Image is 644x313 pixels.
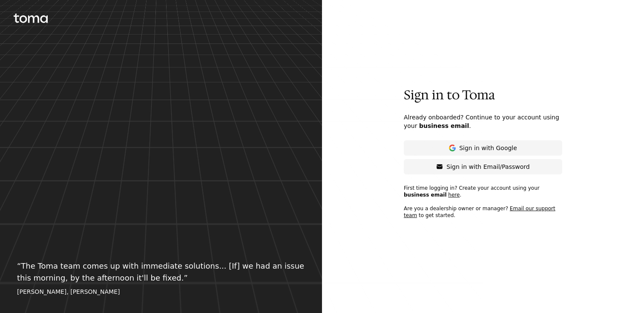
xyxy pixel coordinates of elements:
[404,185,562,226] p: First time logging in? Create your account using your . Are you a dealership owner or manager? to...
[459,144,517,152] p: Sign in with Google
[404,192,447,198] span: business email
[404,206,555,218] a: Email our support team
[404,159,562,174] button: Sign in with Email/Password
[448,192,460,198] a: here
[419,122,469,129] span: business email
[17,260,305,284] p: “ The Toma team comes up with immediate solutions... [If] we had an issue this morning, by the af...
[404,140,562,156] button: Sign in with Google
[446,162,529,171] p: Sign in with Email/Password
[17,287,305,296] footer: [PERSON_NAME], [PERSON_NAME]
[404,87,562,103] p: Sign in to Toma
[404,113,562,130] p: Already onboarded? Continue to your account using your .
